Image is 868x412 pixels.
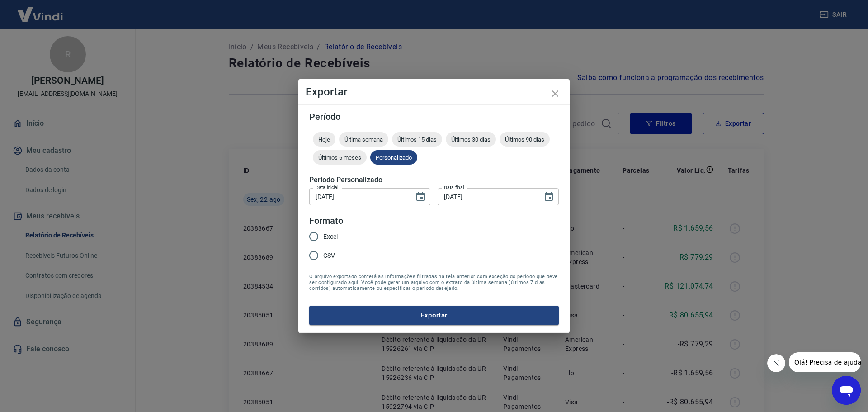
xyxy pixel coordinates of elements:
span: Últimos 6 meses [313,154,367,161]
iframe: Fechar mensagem [767,354,785,372]
h5: Período Personalizado [309,175,559,185]
button: Choose date, selected date is 16 de ago de 2025 [411,188,429,206]
h5: Período [309,112,559,121]
label: Data final [444,184,464,191]
button: close [544,83,566,104]
span: Últimos 90 dias [500,136,550,143]
div: Hoje [313,132,335,147]
span: Excel [323,232,338,242]
div: Última semana [339,132,388,147]
div: Últimos 90 dias [500,132,550,147]
span: Últimos 15 dias [392,136,442,143]
input: DD/MM/YYYY [438,188,536,205]
div: Últimos 30 dias [446,132,496,147]
div: Últimos 6 meses [313,150,367,165]
span: Personalizado [370,154,417,161]
button: Choose date, selected date is 21 de ago de 2025 [540,188,558,206]
div: Personalizado [370,150,417,165]
span: CSV [323,251,335,260]
span: Última semana [339,136,388,143]
iframe: Mensagem da empresa [789,352,861,372]
div: Últimos 15 dias [392,132,442,147]
legend: Formato [309,214,343,227]
button: Exportar [309,306,559,325]
span: Olá! Precisa de ajuda? [5,6,76,14]
h4: Exportar [306,86,562,97]
label: Data inicial [316,184,339,191]
iframe: Botão para abrir a janela de mensagens [832,376,861,405]
span: O arquivo exportado conterá as informações filtradas na tela anterior com exceção do período que ... [309,274,559,291]
span: Últimos 30 dias [446,136,496,143]
span: Hoje [313,136,335,143]
input: DD/MM/YYYY [309,188,408,205]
